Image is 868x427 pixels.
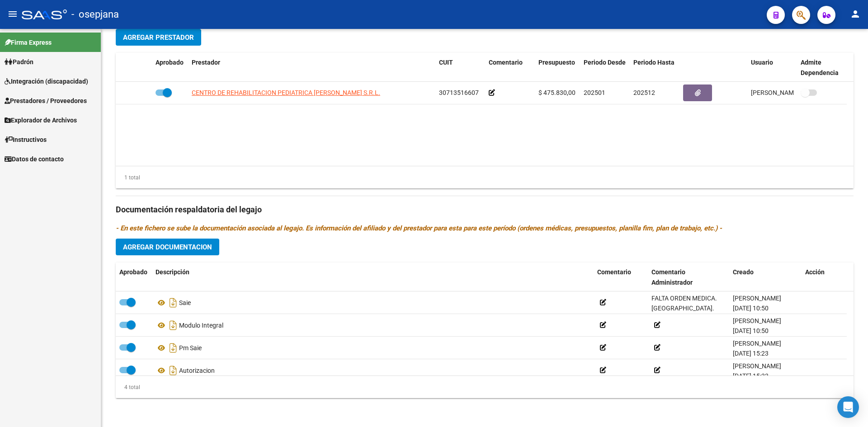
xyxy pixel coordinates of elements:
[156,296,590,310] div: Saie
[651,268,693,286] span: Comentario Administrador
[119,268,147,276] span: Aprobado
[733,327,769,334] span: [DATE] 10:50
[580,53,630,83] datatable-header-cell: Periodo Desde
[152,53,188,83] datatable-header-cell: Aprobado
[5,76,88,86] span: Integración (discapacidad)
[733,268,754,276] span: Creado
[156,268,189,276] span: Descripción
[192,89,380,96] span: CENTRO DE REHABILITACION PEDIATRICA [PERSON_NAME] S.R.L.
[5,115,77,125] span: Explorador de Archivos
[597,268,631,276] span: Comentario
[651,295,726,343] span: FALTA ORDEN MEDICA. [GEOGRAPHIC_DATA]. UNA VEZ PRESENTADA SE AUTORIZA // PRESENTADA [DATE]
[167,296,179,310] i: Descargar documento
[584,89,605,96] span: 202501
[850,9,861,19] mat-icon: person
[535,53,580,83] datatable-header-cell: Presupuesto
[729,263,802,292] datatable-header-cell: Creado
[5,57,33,67] span: Padrón
[156,318,590,333] div: Modulo Integral
[167,363,179,378] i: Descargar documento
[116,263,152,292] datatable-header-cell: Aprobado
[797,53,847,83] datatable-header-cell: Admite Dependencia
[439,59,453,66] span: CUIT
[116,382,140,392] div: 4 total
[5,135,47,145] span: Instructivos
[5,154,64,164] span: Datos de contacto
[5,96,87,106] span: Prestadores / Proveedores
[152,263,594,292] datatable-header-cell: Descripción
[439,89,479,96] span: 30713516607
[802,263,847,292] datatable-header-cell: Acción
[633,89,655,96] span: 202512
[594,263,648,292] datatable-header-cell: Comentario
[116,224,722,232] i: - En este fichero se sube la documentación asociada al legajo. Es información del afiliado y del ...
[156,341,590,355] div: Pm Saie
[733,340,781,347] span: [PERSON_NAME]
[71,5,119,24] span: - osepjana
[192,59,220,66] span: Prestador
[116,29,201,46] button: Agregar Prestador
[5,38,52,47] span: Firma Express
[733,295,781,302] span: [PERSON_NAME]
[733,305,769,312] span: [DATE] 10:50
[167,318,179,333] i: Descargar documento
[188,53,435,83] datatable-header-cell: Prestador
[116,203,854,216] h3: Documentación respaldatoria del legajo
[538,59,575,66] span: Presupuesto
[489,59,523,66] span: Comentario
[733,317,781,324] span: [PERSON_NAME]
[167,341,179,355] i: Descargar documento
[485,53,535,83] datatable-header-cell: Comentario
[7,9,18,19] mat-icon: menu
[538,89,576,96] span: $ 475.830,00
[633,59,675,66] span: Periodo Hasta
[733,362,781,370] span: [PERSON_NAME]
[648,263,729,292] datatable-header-cell: Comentario Administrador
[123,243,212,251] span: Agregar Documentacion
[435,53,485,83] datatable-header-cell: CUIT
[801,59,839,76] span: Admite Dependencia
[116,173,140,183] div: 1 total
[747,53,797,83] datatable-header-cell: Usuario
[751,89,822,96] span: [PERSON_NAME] [DATE]
[584,59,626,66] span: Periodo Desde
[630,53,679,83] datatable-header-cell: Periodo Hasta
[751,59,773,66] span: Usuario
[733,350,769,357] span: [DATE] 15:23
[116,239,219,255] button: Agregar Documentacion
[156,363,590,378] div: Autorizacion
[156,59,184,66] span: Aprobado
[123,33,194,42] span: Agregar Prestador
[805,268,825,276] span: Acción
[837,396,859,418] div: Open Intercom Messenger
[733,372,769,380] span: [DATE] 15:33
